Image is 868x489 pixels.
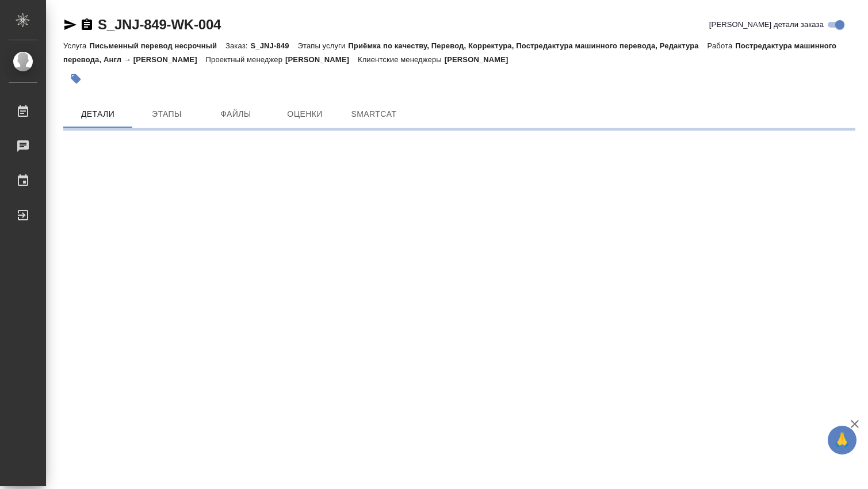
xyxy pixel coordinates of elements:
[445,55,517,64] p: [PERSON_NAME]
[709,19,824,30] span: [PERSON_NAME] детали заказа
[250,41,297,50] p: S_JNJ-849
[348,41,707,50] p: Приёмка по качеству, Перевод, Корректура, Постредактура машинного перевода, Редактура
[277,107,332,121] span: Оценки
[63,66,89,91] button: Добавить тэг
[285,55,358,64] p: [PERSON_NAME]
[70,107,125,121] span: Детали
[225,41,250,50] p: Заказ:
[208,107,263,121] span: Файлы
[358,55,445,64] p: Клиентские менеджеры
[298,41,349,50] p: Этапы услуги
[63,41,89,50] p: Услуга
[98,17,221,32] a: S_JNJ-849-WK-004
[346,107,402,121] span: SmartCat
[63,18,77,32] button: Скопировать ссылку для ЯМессенджера
[80,18,94,32] button: Скопировать ссылку
[89,41,225,50] p: Письменный перевод несрочный
[708,41,736,50] p: Работа
[139,107,194,121] span: Этапы
[828,426,856,454] button: 🙏
[206,55,285,64] p: Проектный менеджер
[832,428,852,452] span: 🙏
